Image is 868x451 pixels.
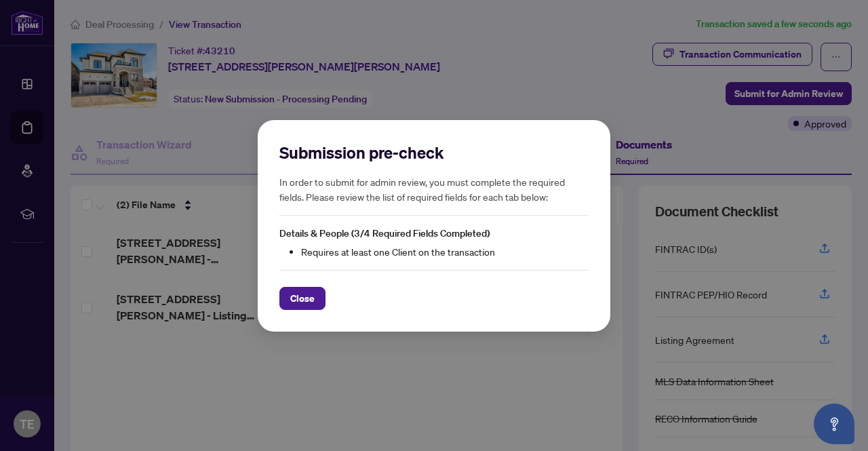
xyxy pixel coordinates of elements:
[279,286,325,309] button: Close
[279,227,490,239] span: Details & People (3/4 Required Fields Completed)
[290,287,315,309] span: Close
[279,174,589,204] h5: In order to submit for admin review, you must complete the required fields. Please review the lis...
[279,142,589,163] h2: Submission pre-check
[301,243,589,258] li: Requires at least one Client on the transaction
[814,404,854,444] button: Open asap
